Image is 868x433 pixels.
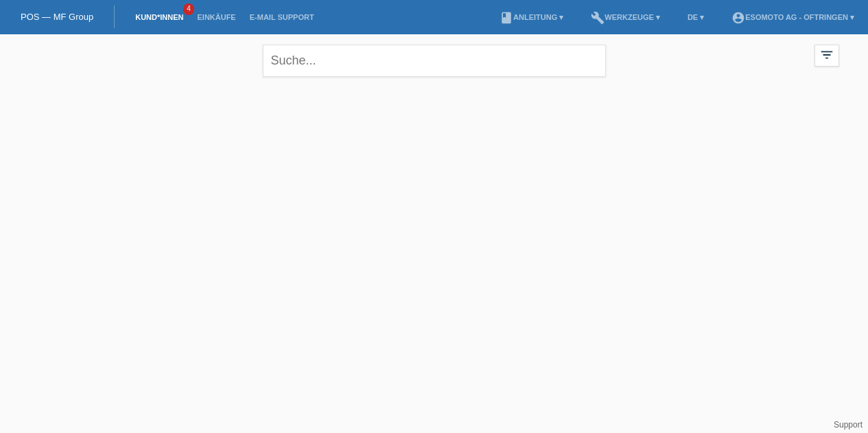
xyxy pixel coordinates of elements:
[128,13,190,21] a: Kund*innen
[183,3,194,15] span: 4
[263,45,606,77] input: Suche...
[681,13,711,21] a: DE ▾
[500,11,513,25] i: book
[21,12,93,22] a: POS — MF Group
[190,13,242,21] a: Einkäufe
[493,13,570,21] a: bookAnleitung ▾
[243,13,321,21] a: E-Mail Support
[591,11,605,25] i: build
[819,47,834,62] i: filter_list
[584,13,667,21] a: buildWerkzeuge ▾
[731,11,745,25] i: account_circle
[725,13,861,21] a: account_circleEsomoto AG - Oftringen ▾
[834,420,863,430] a: Support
